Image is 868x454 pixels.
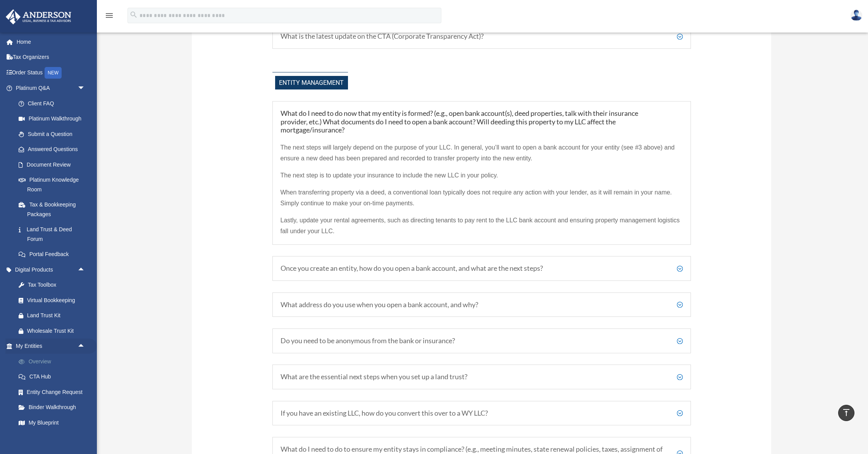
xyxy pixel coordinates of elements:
[5,262,97,277] a: Digital Productsarrow_drop_up
[11,126,97,142] a: Submit a Question
[77,339,93,354] span: arrow_drop_up
[27,296,87,305] div: Virtual Bookkeeping
[129,10,138,19] i: search
[11,400,97,415] a: Binder Walkthrough
[281,373,683,381] h5: What are the essential next steps when you set up a land trust?
[11,277,97,293] a: Tax Toolbox
[11,142,97,157] a: Answered Questions
[281,217,680,234] span: Lastly, update your rental agreements, such as directing tenants to pay rent to the LLC bank acco...
[105,11,114,20] i: menu
[27,326,87,336] div: Wholesale Trust Kit
[27,280,87,290] div: Tax Toolbox
[11,369,97,385] a: CTA Hub
[281,144,675,162] span: The next steps will largely depend on the purpose of your LLC. In general, you’ll want to open a ...
[77,81,93,96] span: arrow_drop_down
[105,14,114,20] a: menu
[281,409,683,418] h5: If you have an existing LLC, how do you convert this over to a WY LLC?
[5,81,97,96] a: Platinum Q&Aarrow_drop_down
[281,301,683,309] h5: What address do you use when you open a bank account, and why?
[45,67,62,79] div: NEW
[11,308,97,323] a: Land Trust Kit
[5,65,97,81] a: Order StatusNEW
[11,323,97,339] a: Wholesale Trust Kit
[11,111,97,127] a: Platinum Walkthrough
[5,34,97,50] a: Home
[11,197,97,222] a: Tax & Bookkeeping Packages
[281,32,683,41] h5: What is the latest update on the CTA (Corporate Transparency Act)?
[11,96,93,111] a: Client FAQ
[281,109,683,134] h5: What do I need to do now that my entity is formed? (e.g., open bank account(s), deed properties, ...
[842,408,851,417] i: vertical_align_top
[3,9,74,24] img: Anderson Advisors Platinum Portal
[851,10,862,21] img: User Pic
[5,50,97,65] a: Tax Organizers
[11,247,97,262] a: Portal Feedback
[11,415,97,430] a: My Blueprint
[281,337,683,345] h5: Do you need to be anonymous from the bank or insurance?
[281,172,498,179] span: The next step is to update your insurance to include the new LLC in your policy.
[11,222,97,247] a: Land Trust & Deed Forum
[27,311,87,320] div: Land Trust Kit
[11,172,97,197] a: Platinum Knowledge Room
[281,264,683,273] h5: Once you create an entity, how do you open a bank account, and what are the next steps?
[281,189,672,206] span: When transferring property via a deed, a conventional loan typically does not require any action ...
[11,157,97,172] a: Document Review
[11,354,97,369] a: Overview
[275,76,348,89] span: Entity Management
[77,262,93,278] span: arrow_drop_up
[11,292,97,308] a: Virtual Bookkeeping
[11,384,97,400] a: Entity Change Request
[5,339,97,354] a: My Entitiesarrow_drop_up
[838,405,854,421] a: vertical_align_top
